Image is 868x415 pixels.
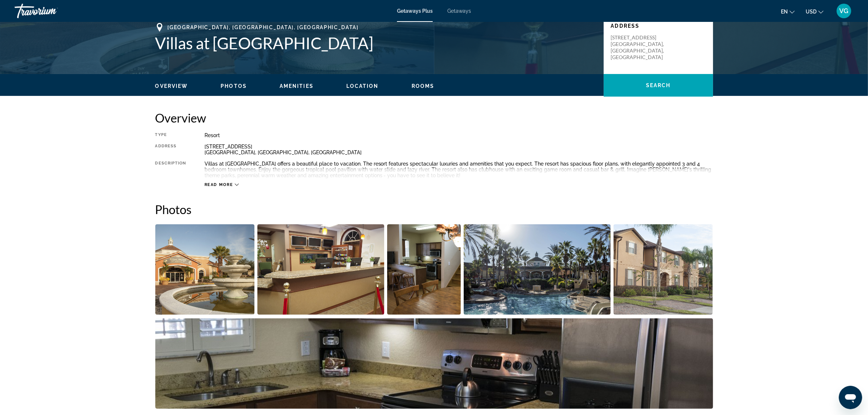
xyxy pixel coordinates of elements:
[412,83,435,89] span: Rooms
[155,34,596,53] h1: Villas at [GEOGRAPHIC_DATA]
[611,23,706,29] p: Address
[614,224,713,315] button: Open full-screen image slider
[205,132,713,138] div: Resort
[155,144,186,155] div: Address
[781,9,788,15] span: en
[447,8,471,14] a: Getaways
[280,83,314,89] span: Amenities
[397,8,433,14] a: Getaways Plus
[155,110,713,125] h2: Overview
[155,318,713,409] button: Open full-screen image slider
[168,24,359,30] span: [GEOGRAPHIC_DATA], [GEOGRAPHIC_DATA], [GEOGRAPHIC_DATA]
[221,83,247,89] button: Photos
[464,224,611,315] button: Open full-screen image slider
[221,83,247,89] span: Photos
[155,202,713,217] h2: Photos
[205,144,713,155] div: [STREET_ADDRESS] [GEOGRAPHIC_DATA], [GEOGRAPHIC_DATA], [GEOGRAPHIC_DATA]
[155,83,188,89] span: Overview
[15,1,87,20] a: Travorium
[839,386,862,409] iframe: Button to launch messaging window
[611,34,669,61] p: [STREET_ADDRESS] [GEOGRAPHIC_DATA], [GEOGRAPHIC_DATA], [GEOGRAPHIC_DATA]
[346,83,379,89] span: Location
[205,182,233,187] span: Read more
[806,9,817,15] span: USD
[646,82,671,88] span: Search
[834,3,853,19] button: User Menu
[155,132,186,138] div: Type
[806,6,824,17] button: Change currency
[781,6,795,17] button: Change language
[280,83,314,89] button: Amenities
[412,83,435,89] button: Rooms
[346,83,379,89] button: Location
[604,74,713,97] button: Search
[205,182,239,187] button: Read more
[155,83,188,89] button: Overview
[257,224,384,315] button: Open full-screen image slider
[205,161,713,178] div: Villas at [GEOGRAPHIC_DATA] offers a beautiful place to vacation. The resort features spectacular...
[840,7,849,15] span: VG
[387,224,461,315] button: Open full-screen image slider
[155,224,255,315] button: Open full-screen image slider
[155,161,186,178] div: Description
